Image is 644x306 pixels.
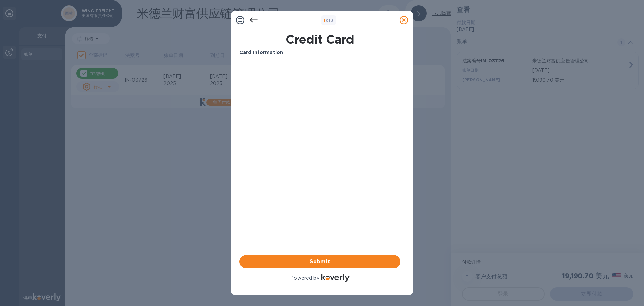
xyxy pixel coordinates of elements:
span: 1 [324,18,325,23]
button: Submit [239,255,400,268]
b: of 3 [324,18,334,23]
span: Submit [245,258,395,266]
h1: Credit Card [237,32,403,46]
b: Card Information [239,50,283,55]
p: Powered by [290,275,319,282]
img: Logo [321,274,350,282]
iframe: Your browser does not support iframes [239,61,400,162]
